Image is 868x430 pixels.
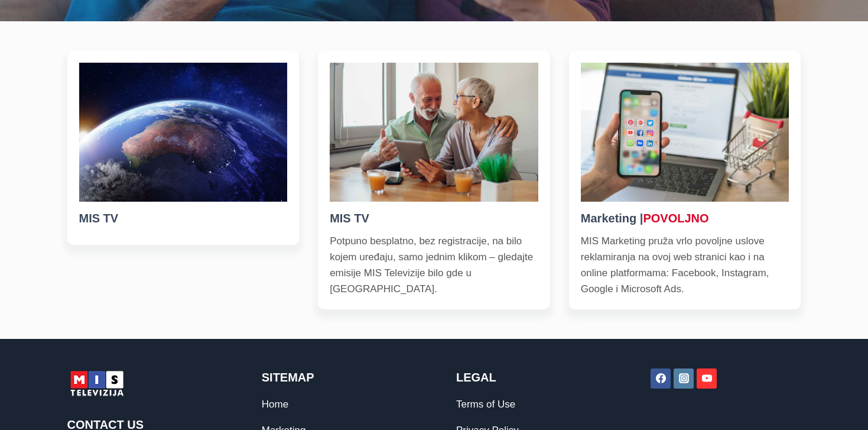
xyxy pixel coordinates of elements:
[456,368,606,386] h2: Legal
[581,209,789,227] h5: Marketing |
[456,399,515,410] a: Terms of Use
[697,368,717,389] a: YouTube
[318,51,550,309] a: MIS TVPotpuno besplatno, bez registracije, na bilo kojem uređaju, samo jednim klikom – gledajte e...
[262,368,412,386] h2: Sitemap
[569,51,801,309] a: Marketing |POVOLJNOMIS Marketing pruža vrlo povoljne uslove reklamiranja na ovoj web stranici kao...
[330,209,538,227] h5: MIS TV
[581,233,789,298] p: MIS Marketing pruža vrlo povoljne uslove reklamiranja na ovoj web stranici kao i na online platfo...
[79,209,288,227] h5: MIS TV
[651,368,671,389] a: Facebook
[330,233,538,298] p: Potpuno besplatno, bez registracije, na bilo kojem uređaju, samo jednim klikom – gledajte emisije...
[262,399,288,410] a: Home
[674,368,694,389] a: Instagram
[643,212,708,225] red: POVOLJNO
